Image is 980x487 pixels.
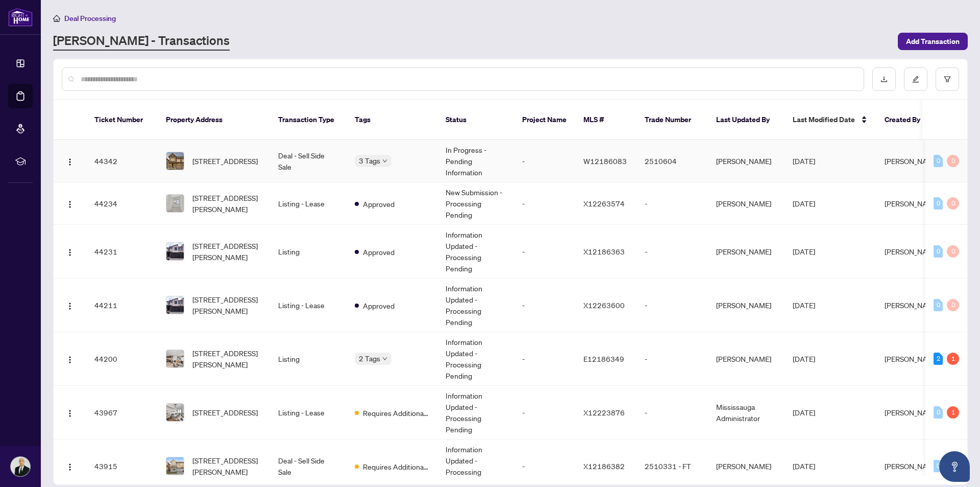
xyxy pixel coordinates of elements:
button: Logo [62,297,78,313]
td: Listing - Lease [270,386,347,439]
img: Logo [66,409,74,418]
td: 44211 [86,279,158,332]
span: [DATE] [793,461,815,471]
th: Project Name [514,100,575,140]
td: [PERSON_NAME] [708,140,785,182]
span: [PERSON_NAME] [885,300,940,310]
span: edit [912,76,919,83]
td: - [514,279,575,332]
img: Logo [66,302,74,310]
th: MLS # [575,100,636,140]
img: thumbnail-img [166,243,184,260]
span: Last Modified Date [793,114,855,125]
td: Listing [270,225,347,279]
td: - [636,182,708,225]
td: Listing [270,332,347,386]
th: Status [437,100,514,140]
div: 0 [947,155,959,167]
button: Logo [62,153,78,169]
td: 44342 [86,140,158,182]
button: filter [936,67,959,91]
img: thumbnail-img [166,296,184,314]
th: Tags [347,100,437,140]
span: [STREET_ADDRESS][PERSON_NAME] [192,294,262,316]
td: - [636,279,708,332]
span: X12223876 [583,408,625,417]
img: thumbnail-img [166,350,184,367]
span: [DATE] [793,354,815,363]
div: 2 [934,353,943,365]
span: [PERSON_NAME] [885,247,940,256]
td: Mississauga Administrator [708,386,785,439]
button: edit [904,67,927,91]
button: Logo [62,404,78,421]
td: In Progress - Pending Information [437,140,514,182]
button: Add Transaction [898,33,968,50]
td: [PERSON_NAME] [708,182,785,225]
th: Transaction Type [270,100,347,140]
span: down [382,158,387,164]
td: - [514,140,575,182]
button: download [872,67,896,91]
div: 0 [934,460,943,472]
span: W12186083 [583,156,627,166]
span: [PERSON_NAME] [885,156,940,166]
td: 44231 [86,225,158,279]
button: Logo [62,195,78,212]
button: Logo [62,351,78,367]
span: [DATE] [793,247,815,256]
img: Logo [66,463,74,471]
th: Last Updated By [708,100,785,140]
span: Requires Additional Docs [363,407,429,419]
span: [DATE] [793,156,815,166]
td: [PERSON_NAME] [708,225,785,279]
span: [DATE] [793,199,815,208]
td: Information Updated - Processing Pending [437,225,514,279]
span: [DATE] [793,300,815,310]
span: Requires Additional Docs [363,461,429,472]
td: New Submission - Processing Pending [437,182,514,225]
div: 0 [934,197,943,210]
td: - [514,182,575,225]
img: Logo [66,200,74,208]
span: Deal Processing [64,14,116,23]
span: Approved [363,300,395,311]
img: thumbnail-img [166,457,184,475]
img: thumbnail-img [166,152,184,170]
th: Trade Number [636,100,708,140]
td: - [514,332,575,386]
span: down [382,356,387,361]
span: E12186349 [583,354,624,363]
td: Information Updated - Processing Pending [437,279,514,332]
div: 0 [934,245,943,258]
div: 1 [947,353,959,365]
span: Approved [363,246,395,258]
td: - [636,332,708,386]
button: Open asap [939,451,970,482]
td: 44200 [86,332,158,386]
span: [PERSON_NAME] [885,199,940,208]
span: home [53,15,60,22]
td: 43967 [86,386,158,439]
img: Logo [66,158,74,166]
img: logo [8,8,33,27]
td: Listing - Lease [270,182,347,225]
span: [DATE] [793,408,815,417]
span: [PERSON_NAME] [885,461,940,471]
td: Deal - Sell Side Sale [270,140,347,182]
span: [STREET_ADDRESS][PERSON_NAME] [192,455,262,477]
td: - [514,225,575,279]
span: [STREET_ADDRESS][PERSON_NAME] [192,240,262,263]
span: [PERSON_NAME] [885,408,940,417]
span: [STREET_ADDRESS][PERSON_NAME] [192,192,262,215]
th: Ticket Number [86,100,158,140]
th: Last Modified Date [785,100,876,140]
span: filter [944,76,951,83]
div: 0 [934,406,943,419]
button: Logo [62,243,78,260]
span: Approved [363,198,395,210]
td: - [514,386,575,439]
div: 0 [934,155,943,167]
td: Information Updated - Processing Pending [437,332,514,386]
div: 0 [947,245,959,258]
